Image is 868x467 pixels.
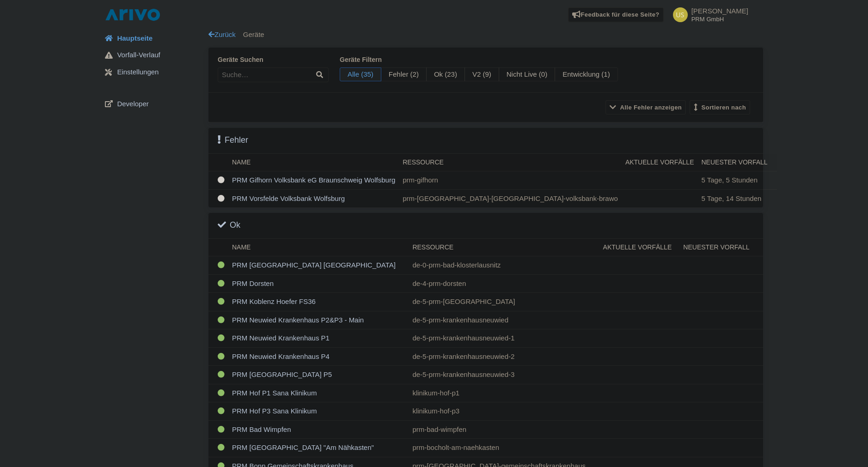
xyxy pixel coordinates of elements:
th: Aktuelle Vorfälle [599,239,680,256]
td: de-5-prm-krankenhausneuwied-3 [409,366,599,384]
a: Developer [98,95,208,113]
th: Ressource [409,239,599,256]
input: Suche… [218,67,329,82]
td: PRM Hof P3 Sana Klinikum [228,402,409,421]
th: Neuester Vorfall [698,154,777,171]
span: Vorfall-Verlauf [117,50,160,61]
th: Name [228,154,399,171]
th: Aktuelle Vorfälle [622,154,698,171]
span: [PERSON_NAME] [691,7,748,15]
td: PRM Neuwied Krankenhaus P1 [228,329,409,348]
img: logo [103,7,162,22]
td: PRM Dorsten [228,274,409,293]
td: de-5-prm-krankenhausneuwied-2 [409,347,599,366]
td: PRM [GEOGRAPHIC_DATA] [GEOGRAPHIC_DATA] [228,256,409,275]
a: Einstellungen [98,64,208,81]
a: [PERSON_NAME] PRM GmbH [667,7,748,22]
span: Entwicklung (1) [555,67,618,82]
small: PRM GmbH [691,16,748,22]
td: prm-bad-wimpfen [409,420,599,439]
td: PRM Hof P1 Sana Klinikum [228,384,409,402]
label: Geräte suchen [218,55,329,65]
td: prm-[GEOGRAPHIC_DATA]-[GEOGRAPHIC_DATA]-volksbank-brawo [399,189,622,207]
button: Alle Fehler anzeigen [605,100,686,115]
td: de-5-prm-[GEOGRAPHIC_DATA] [409,293,599,311]
div: Geräte [208,30,763,40]
td: prm-bocholt-am-naehkasten [409,439,599,457]
span: Nicht Live (0) [499,67,555,82]
th: Name [228,239,409,256]
span: V2 (9) [465,67,499,82]
td: de-4-prm-dorsten [409,274,599,293]
td: PRM Vorsfelde Volksbank Wolfsburg [228,189,399,207]
td: PRM Neuwied Krankenhaus P2&P3 - Main [228,311,409,329]
td: klinikum-hof-p3 [409,402,599,421]
h3: Ok [218,220,240,230]
td: PRM [GEOGRAPHIC_DATA] "Am Nähkasten" [228,439,409,457]
th: Neuester Vorfall [679,239,763,256]
td: de-5-prm-krankenhausneuwied-1 [409,329,599,348]
td: PRM [GEOGRAPHIC_DATA] P5 [228,366,409,384]
a: Vorfall-Verlauf [98,47,208,64]
span: 5 Tage, 14 Stunden [702,194,762,202]
td: PRM Bad Wimpfen [228,420,409,439]
a: Feedback für diese Seite? [568,7,664,22]
button: Sortieren nach [690,100,750,115]
td: prm-gifhorn [399,171,622,190]
span: Hauptseite [117,33,153,44]
label: Geräte filtern [340,55,618,65]
h3: Fehler [218,135,248,146]
td: PRM Neuwied Krankenhaus P4 [228,347,409,366]
td: de-0-prm-bad-klosterlausnitz [409,256,599,275]
span: 5 Tage, 5 Stunden [702,176,758,184]
a: Hauptseite [98,30,208,47]
td: PRM Koblenz Hoefer FS36 [228,293,409,311]
a: Zurück [208,30,236,38]
th: Ressource [399,154,622,171]
span: Ok (23) [426,67,465,82]
td: de-5-prm-krankenhausneuwied [409,311,599,329]
span: Developer [117,99,148,109]
td: PRM Gifhorn Volksbank eG Braunschweig Wolfsburg [228,171,399,190]
td: klinikum-hof-p1 [409,384,599,402]
span: Einstellungen [117,67,159,78]
span: Alle (35) [340,67,381,82]
span: Fehler (2) [381,67,427,82]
